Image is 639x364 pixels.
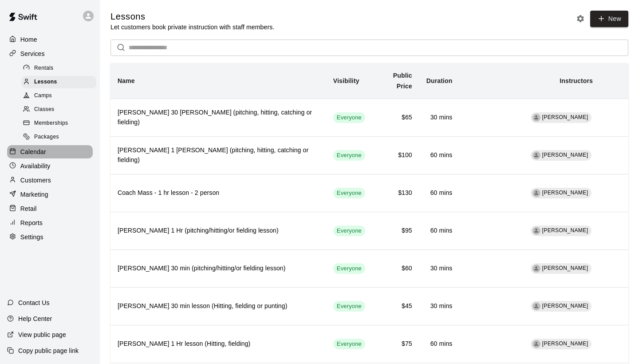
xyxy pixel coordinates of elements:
b: Name [118,77,135,84]
h6: $100 [379,150,412,160]
div: This service is visible to all of your customers [333,188,365,198]
h6: [PERSON_NAME] 1 Hr lesson (Hitting, fielding) [118,339,319,349]
span: Everyone [333,340,365,348]
h6: 30 mins [426,301,453,311]
h6: 60 mins [426,150,453,160]
a: Packages [21,131,100,144]
a: Home [7,33,93,46]
div: This service is visible to all of your customers [333,301,365,312]
div: This service is visible to all of your customers [333,263,365,274]
p: Retail [20,204,37,213]
a: Customers [7,174,93,187]
div: Classes [21,103,96,116]
h6: [PERSON_NAME] 1 Hr (pitching/hitting/or fielding lesson) [118,226,319,236]
div: Chad Massengale [532,151,540,159]
div: This service is visible to all of your customers [333,339,365,349]
div: This service is visible to all of your customers [333,112,365,123]
h6: $95 [379,226,412,236]
h6: [PERSON_NAME] 30 min (pitching/hitting/or fielding lesson) [118,264,319,273]
p: Calendar [20,147,46,156]
span: [PERSON_NAME] [542,227,588,233]
div: Chad Massengale [532,189,540,197]
a: Settings [7,230,93,244]
a: Memberships [21,117,100,131]
span: [PERSON_NAME] [542,114,588,120]
p: Let customers book private instruction with staff members. [110,23,274,32]
h6: 30 mins [426,113,453,123]
span: Everyone [333,189,365,198]
div: Trent Bowles [532,302,540,310]
span: Everyone [333,265,365,273]
p: Marketing [20,190,48,199]
div: Packages [21,131,96,143]
span: Everyone [333,227,365,235]
p: Help Center [18,314,52,323]
a: Availability [7,159,93,173]
span: [PERSON_NAME] [542,303,588,309]
h6: 30 mins [426,264,453,273]
div: Chad Massengale [532,114,540,122]
div: Services [7,47,93,60]
span: Rentals [34,64,54,73]
p: Copy public page link [18,346,79,355]
p: View public page [18,330,66,339]
div: Calendar [7,145,93,158]
span: Everyone [333,114,365,122]
a: Marketing [7,188,93,201]
a: Retail [7,202,93,215]
h6: $60 [379,264,412,273]
h6: [PERSON_NAME] 30 [PERSON_NAME] (pitching, hitting, catching or fielding) [118,108,319,127]
h6: $130 [379,188,412,198]
h6: $45 [379,301,412,311]
b: Duration [426,77,453,84]
a: Lessons [21,75,100,89]
div: This service is visible to all of your customers [333,150,365,161]
h6: Coach Mass - 1 hr lesson - 2 person [118,188,319,198]
a: Classes [21,103,100,117]
span: Everyone [333,302,365,311]
h6: $65 [379,113,412,123]
span: Packages [34,133,59,142]
p: Home [20,35,37,44]
div: Dusten Knight [532,265,540,273]
p: Contact Us [18,298,50,307]
h6: [PERSON_NAME] 30 min lesson (Hitting, fielding or punting) [118,301,319,311]
b: Instructors [560,77,593,84]
span: Everyone [333,151,365,160]
b: Public Price [393,72,412,90]
p: Reports [20,218,43,227]
b: Visibility [333,77,359,84]
span: Memberships [34,119,68,128]
a: Rentals [21,61,100,75]
div: This service is visible to all of your customers [333,226,365,236]
h6: $75 [379,339,412,349]
span: Lessons [34,78,57,87]
h6: 60 mins [426,339,453,349]
div: Lessons [21,76,96,88]
span: [PERSON_NAME] [542,265,588,271]
h6: 60 mins [426,226,453,236]
div: Dusten Knight [532,227,540,235]
button: Lesson settings [574,12,587,25]
span: [PERSON_NAME] [542,340,588,347]
div: Rentals [21,62,96,75]
span: Camps [34,91,52,100]
p: Availability [20,162,51,170]
a: Camps [21,89,100,103]
a: Reports [7,216,93,229]
h6: [PERSON_NAME] 1 [PERSON_NAME] (pitching, hitting, catching or fielding) [118,146,319,165]
span: [PERSON_NAME] [542,152,588,158]
span: [PERSON_NAME] [542,190,588,196]
a: New [590,11,628,27]
h5: Lessons [110,11,274,23]
div: Memberships [21,117,96,130]
span: Classes [34,105,54,114]
p: Services [20,49,45,58]
div: Camps [21,90,96,102]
